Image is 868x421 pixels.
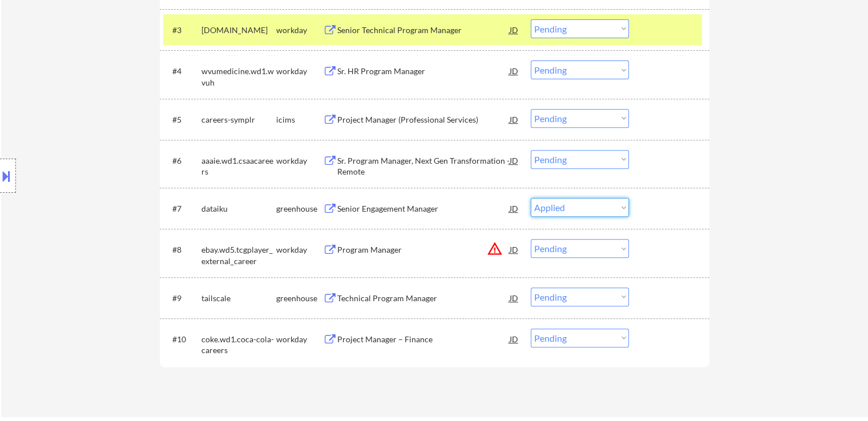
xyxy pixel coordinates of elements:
[508,239,520,260] div: JD
[172,66,192,77] div: #4
[276,25,323,36] div: workday
[276,114,323,126] div: icims
[508,329,520,349] div: JD
[172,25,192,36] div: #3
[201,334,276,356] div: coke.wd1.coca-cola-careers
[337,203,510,214] div: Senior Engagement Manager
[337,114,510,126] div: Project Manager (Professional Services)
[276,203,323,214] div: greenhouse
[276,66,323,77] div: workday
[201,293,276,304] div: tailscale
[508,109,520,129] div: JD
[337,244,510,256] div: Program Manager
[201,66,276,88] div: wvumedicine.wd1.wvuh
[201,25,276,36] div: [DOMAIN_NAME]
[276,334,323,345] div: workday
[508,150,520,171] div: JD
[276,244,323,256] div: workday
[276,293,323,304] div: greenhouse
[337,25,510,36] div: Senior Technical Program Manager
[508,60,520,81] div: JD
[337,334,510,345] div: Project Manager – Finance
[201,203,276,214] div: dataiku
[337,66,510,77] div: Sr. HR Program Manager
[508,288,520,308] div: JD
[508,198,520,218] div: JD
[508,19,520,40] div: JD
[201,155,276,177] div: aaaie.wd1.csaacareers
[172,334,192,345] div: #10
[337,155,510,177] div: Sr. Program Manager, Next Gen Transformation - Remote
[201,114,276,126] div: careers-symplr
[487,241,503,257] button: warning_amber
[276,155,323,167] div: workday
[201,244,276,266] div: ebay.wd5.tcgplayer_external_career
[172,293,192,304] div: #9
[337,293,510,304] div: Technical Program Manager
